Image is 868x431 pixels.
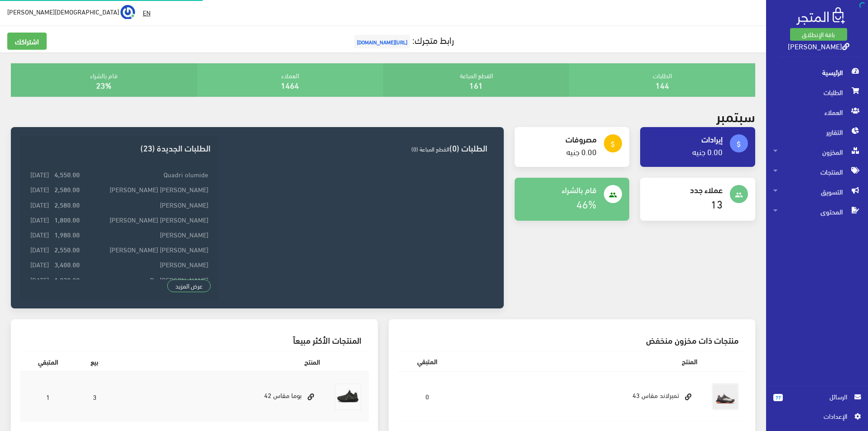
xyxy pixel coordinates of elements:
i: people [609,191,617,199]
a: اشتراكك [7,33,47,50]
span: الرسائل [790,392,847,402]
a: المخزون [766,142,868,162]
td: 3 [77,371,113,422]
a: 0.00 جنيه [566,144,597,159]
strong: 3,400.00 [54,259,80,269]
h4: عملاء جدد [647,185,723,194]
td: Quadri olumide [82,167,211,182]
a: 0.00 جنيه [692,144,723,159]
h3: المنتجات الأكثر مبيعاً [27,336,362,344]
img: boma-mkas-42.jpg [334,383,362,410]
span: العملاء [773,102,861,122]
span: التسويق [773,182,861,202]
td: تمبرلاند مقاس 43 [457,371,704,422]
a: العملاء [766,102,868,122]
a: 46% [576,194,597,213]
td: Dr. [PERSON_NAME] [82,272,211,287]
a: رابط متجرك:[URL][DOMAIN_NAME] [352,31,454,48]
div: العملاء [197,63,383,97]
td: 1 [20,371,77,422]
i: attach_money [609,140,617,148]
h3: منتجات ذات مخزون منخفض [405,336,739,344]
td: [DATE] [27,242,51,257]
h4: مصروفات [522,134,597,143]
i: people [735,191,743,199]
img: ... [121,5,135,19]
a: 1464 [281,77,299,92]
a: [PERSON_NAME] [788,39,849,52]
span: الرئيسية [773,62,861,82]
strong: 2,580.00 [54,184,80,194]
strong: 1,030.00 [54,275,80,284]
h4: قام بالشراء [522,185,597,194]
a: 144 [656,77,669,92]
strong: 4,550.00 [54,169,80,179]
span: التقارير [773,122,861,142]
a: التقارير [766,122,868,142]
td: بوما مقاس 42 [113,371,327,422]
td: [DATE] [27,257,51,272]
u: EN [143,7,150,18]
div: القطع المباعة [383,63,569,97]
a: 161 [469,77,483,92]
td: [DATE] [27,227,51,242]
a: 77 الرسائل [773,392,861,411]
a: اﻹعدادات [773,411,861,426]
td: [DATE] [27,197,51,212]
td: [PERSON_NAME] [82,227,211,242]
a: EN [139,5,154,21]
a: عرض المزيد [167,279,211,292]
a: ... [DEMOGRAPHIC_DATA][PERSON_NAME] [7,5,135,19]
td: [PERSON_NAME] [PERSON_NAME] [82,212,211,227]
h3: الطلبات الجديدة (23) [27,143,210,152]
strong: 1,980.00 [54,229,80,239]
span: [URL][DOMAIN_NAME] [354,35,410,48]
th: المنتج [113,351,327,371]
td: [PERSON_NAME] [PERSON_NAME] [82,242,211,257]
td: [PERSON_NAME] [PERSON_NAME] [82,182,211,197]
strong: 2,550.00 [54,244,80,254]
a: 23% [96,77,111,92]
td: [PERSON_NAME] [82,257,211,272]
span: الطلبات [773,82,861,102]
div: الطلبات [569,63,755,97]
h2: سبتمبر [716,108,755,123]
td: [DATE] [27,182,51,197]
span: 77 [773,394,783,401]
span: اﻹعدادات [781,411,847,421]
th: المنتج [457,351,704,371]
td: [PERSON_NAME] [82,197,211,212]
a: الطلبات [766,82,868,102]
img: tmbrland-mkas-43.jpg [712,383,739,410]
th: المتبقي [398,351,457,371]
span: القطع المباعة (0) [411,143,449,154]
a: باقة الإنطلاق [790,28,847,41]
th: المتبقي [20,351,77,371]
span: المحتوى [773,202,861,222]
strong: 1,800.00 [54,214,80,224]
a: الرئيسية [766,62,868,82]
div: قام بالشراء [11,63,197,97]
span: المنتجات [773,162,861,182]
h4: إيرادات [647,134,723,143]
a: المنتجات [766,162,868,182]
span: [DEMOGRAPHIC_DATA][PERSON_NAME] [7,6,119,17]
td: [DATE] [27,212,51,227]
span: المخزون [773,142,861,162]
th: بيع [77,351,113,371]
h3: الطلبات (0) [225,143,487,152]
a: المحتوى [766,202,868,222]
td: 0 [398,371,457,422]
strong: 2,580.00 [54,199,80,209]
td: [DATE] [27,272,51,287]
td: [DATE] [27,167,51,182]
a: 13 [711,194,723,213]
i: attach_money [735,140,743,148]
img: . [796,7,845,25]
